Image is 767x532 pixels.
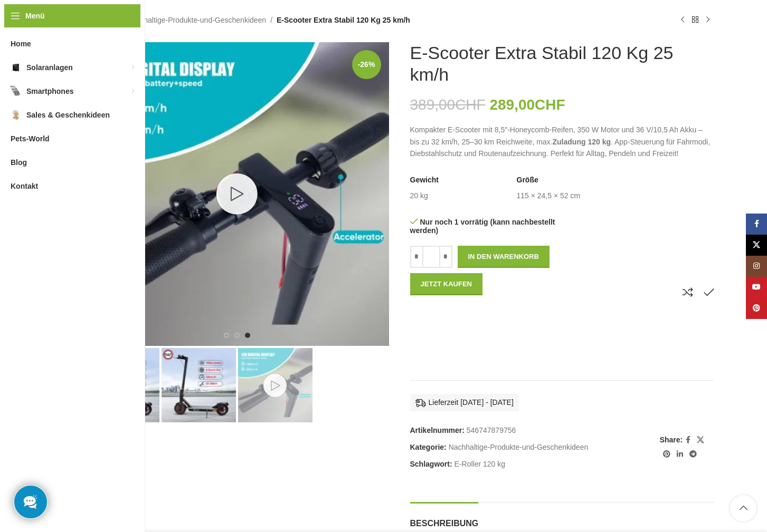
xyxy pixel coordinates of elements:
a: Nächstes Produkt [702,14,714,26]
span: E-Scooter Extra Stabil 120 Kg 25 km/h [277,14,410,26]
span: Blog [11,153,27,172]
span: 546747879756 [467,426,516,434]
img: E-Scooter Extra Stabil 120 Kg 25 km/h – Bild 3 [238,348,313,422]
a: Nachhaltige-Produkte-und-Geschenkideen [449,443,589,451]
div: 3 / 3 [237,348,314,422]
a: YouTube Social Link [746,277,767,298]
strong: Zuladung 120 kg [553,138,611,146]
img: E-Roller 25 Km/h 120 kg [85,42,389,346]
a: Vorheriges Produkt [676,14,689,26]
span: -26% [352,50,381,79]
img: Sales & Geschenkideen [11,110,21,120]
span: Smartphones [26,82,73,101]
span: Kategorie: [410,443,447,451]
table: Produktdetails [410,175,714,201]
span: CHF [535,96,565,113]
img: Smartphones [11,86,21,96]
a: X Social Link [746,235,767,256]
span: Artikelnummer: [410,426,465,434]
a: Pinterest Social Link [746,298,767,319]
a: E-Roller 120 kg [454,460,506,468]
a: Nachhaltige-Produkte-und-Geschenkideen [127,14,267,26]
bdi: 389,00 [410,96,486,113]
span: CHF [455,96,486,113]
td: 20 kg [410,191,428,201]
a: Instagram Social Link [746,256,767,277]
bdi: 289,00 [489,96,565,113]
button: Jetzt kaufen [410,273,483,295]
a: Scroll to top button [730,495,756,521]
a: Facebook Social Link [683,433,694,447]
p: Kompakter E-Scooter mit 8,5″-Honeycomb-Reifen, 350 W Motor und 36 V/10,5 Ah Akku – bis zu 32 km/h... [410,124,714,159]
a: Pinterest Social Link [660,447,674,461]
span: Pets-World [11,129,50,148]
button: In den Warenkorb [458,246,550,268]
span: Gewicht [410,175,439,186]
span: Solaranlagen [26,58,73,77]
span: Home [11,34,31,53]
span: Größe [517,175,538,186]
div: 3 / 3 [84,42,390,346]
li: Go to slide 2 [234,333,240,338]
img: E-Roller-25 km/h [162,348,236,422]
p: Nur noch 1 vorrätig (kann nachbestellt werden) [410,217,557,236]
a: Telegram Social Link [686,447,700,461]
td: 115 × 24,5 × 52 cm [517,191,581,201]
a: Facebook Social Link [746,214,767,235]
span: Schlagwort: [410,460,452,468]
iframe: Sicherer Rahmen für schnelle Bezahlvorgänge [408,301,559,362]
a: LinkedIn Social Link [674,447,686,461]
span: Menü [25,10,45,22]
span: Kontakt [11,177,38,196]
a: X Social Link [694,433,707,447]
div: Lieferzeit [DATE] - [DATE] [410,394,519,411]
span: Beschreibung [410,518,479,529]
li: Go to slide 1 [224,333,229,338]
nav: Breadcrumb [85,14,410,26]
span: Share: [660,434,683,446]
h1: E-Scooter Extra Stabil 120 Kg 25 km/h [410,42,714,85]
li: Go to slide 3 [245,333,250,338]
input: Produktmenge [423,246,439,268]
img: Solaranlagen [11,62,21,73]
span: Sales & Geschenkideen [26,105,110,124]
div: 2 / 3 [160,348,237,422]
